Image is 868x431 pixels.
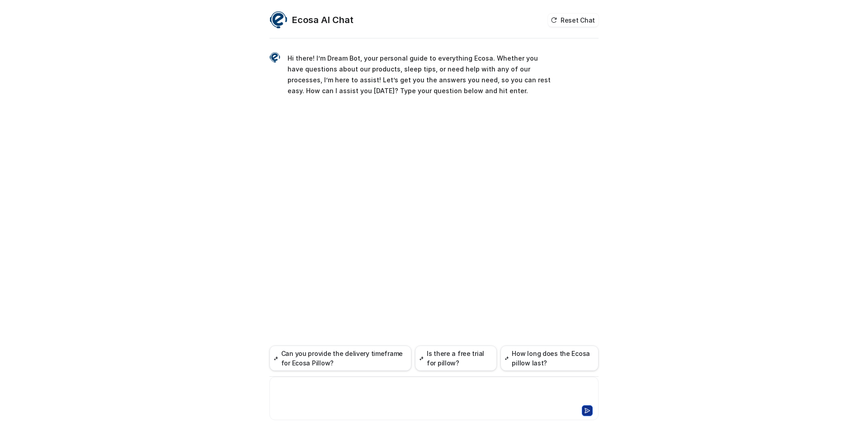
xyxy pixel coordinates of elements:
button: Can you provide the delivery timeframe for Ecosa Pillow? [269,346,411,371]
img: Widget [269,11,288,29]
button: Reset Chat [548,14,599,27]
button: How long does the Ecosa pillow last? [500,346,599,371]
img: Widget [269,52,280,63]
p: Hi there! I’m Dream Bot, your personal guide to everything Ecosa. Whether you have questions abou... [288,53,552,96]
h2: Ecosa AI Chat [292,14,354,26]
button: Is there a free trial for pillow? [415,346,497,371]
